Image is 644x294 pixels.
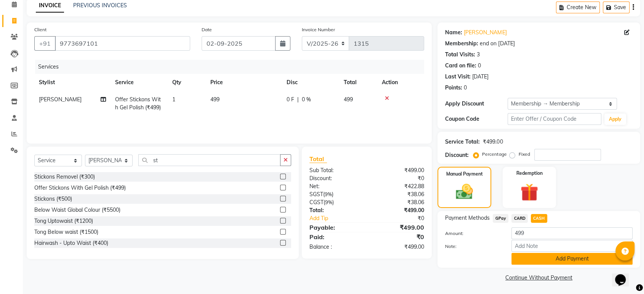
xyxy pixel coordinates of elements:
[367,243,430,251] div: ₹499.00
[464,84,467,92] div: 0
[511,214,528,223] span: CARD
[445,115,508,123] div: Coupon Code
[206,74,282,91] th: Price
[515,181,543,203] img: _gift.svg
[445,73,471,81] div: Last Visit:
[304,174,367,182] div: Discount:
[309,199,324,206] span: CGST
[34,239,108,247] div: Hairwash - Upto Waist (₹400)
[612,264,636,286] iframe: chat widget
[518,151,530,158] label: Fixed
[325,199,332,205] span: 9%
[367,166,430,174] div: ₹499.00
[556,2,600,13] button: Create New
[493,214,508,223] span: GPay
[304,232,367,241] div: Paid:
[367,198,430,206] div: ₹38.06
[304,214,377,222] a: Add Tip
[34,195,72,203] div: Stickons (₹500)
[367,206,430,214] div: ₹499.00
[445,51,475,59] div: Total Visits:
[304,166,367,174] div: Sub Total:
[34,206,120,214] div: Below Waist Global Colour (₹5500)
[445,40,478,48] div: Membership:
[304,182,367,190] div: Net:
[511,253,633,265] button: Add Payment
[482,151,506,158] label: Percentage
[445,138,480,146] div: Service Total:
[35,60,430,74] div: Services
[304,198,367,206] div: ( )
[325,191,332,197] span: 9%
[202,26,212,33] label: Date
[138,154,280,166] input: Search or Scan
[480,40,514,48] div: end on [DATE]
[445,151,469,159] div: Discount:
[367,232,430,241] div: ₹0
[34,173,95,181] div: Stickons Removel (₹300)
[34,184,126,192] div: Offer Stickons With Gel Polish (₹499)
[603,2,630,13] button: Save
[309,191,323,198] span: SGST
[445,29,462,37] div: Name:
[472,73,489,81] div: [DATE]
[304,223,367,232] div: Payable:
[445,84,462,92] div: Points:
[508,113,601,125] input: Enter Offer / Coupon Code
[377,214,430,222] div: ₹0
[450,182,478,201] img: _cash.svg
[531,214,547,223] span: CASH
[34,36,56,51] button: +91
[477,51,480,59] div: 3
[367,174,430,182] div: ₹0
[73,2,127,9] a: PREVIOUS INVOICES
[339,74,377,91] th: Total
[377,74,424,91] th: Action
[34,26,46,33] label: Client
[511,227,633,239] input: Amount
[304,206,367,214] div: Total:
[478,62,481,70] div: 0
[367,182,430,190] div: ₹422.88
[439,230,506,237] label: Amount:
[309,155,327,163] span: Total
[445,100,508,108] div: Apply Discount
[445,214,490,222] span: Payment Methods
[446,171,483,177] label: Manual Payment
[464,29,506,37] a: [PERSON_NAME]
[302,96,311,104] span: 0 %
[287,96,294,104] span: 0 F
[172,96,175,103] span: 1
[511,240,633,252] input: Add Note
[516,170,542,177] label: Redemption
[367,190,430,198] div: ₹38.06
[439,274,639,282] a: Continue Without Payment
[483,138,503,146] div: ₹499.00
[282,74,339,91] th: Disc
[39,96,82,103] span: [PERSON_NAME]
[302,26,335,33] label: Invoice Number
[344,96,353,103] span: 499
[55,36,190,51] input: Search by Name/Mobile/Email/Code
[297,96,299,104] span: |
[34,217,93,225] div: Tong Uptowaist (₹1200)
[304,190,367,198] div: ( )
[34,74,111,91] th: Stylist
[367,223,430,232] div: ₹499.00
[115,96,161,111] span: Offer Stickons With Gel Polish (₹499)
[34,228,98,236] div: Tong Below waist (₹1500)
[111,74,168,91] th: Service
[604,113,626,125] button: Apply
[445,62,476,70] div: Card on file:
[304,243,367,251] div: Balance :
[210,96,219,103] span: 499
[439,243,506,250] label: Note:
[168,74,206,91] th: Qty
